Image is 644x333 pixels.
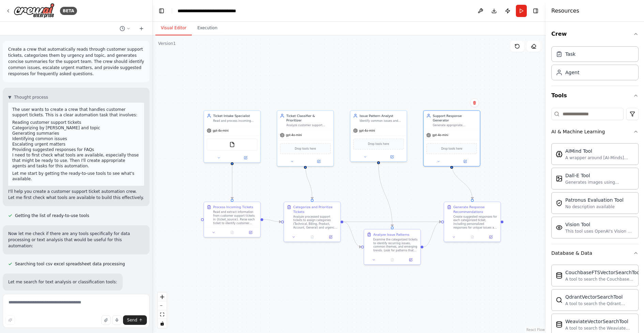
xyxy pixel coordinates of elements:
g: Edge from 72922724-a397-451a-9c84-5a9f96ed6aad to 18ecae12-e20b-4dc0-9469-7a587d9cdcac [230,165,234,199]
button: No output available [223,230,242,235]
div: Process Incoming TicketsRead and extract information from customer support tickets in {ticket_sou... [203,202,261,237]
g: Edge from 0e062153-f9d7-43f3-ab1c-eefe7c55e55a to fa5dc4be-9691-445d-a6cc-4425146a3942 [376,164,395,227]
img: WeaviateVectorSearchTool [556,321,563,328]
div: CouchbaseFTSVectorSearchTool [565,269,641,276]
span: Searching tool csv excel spreadsheet data processing [15,261,125,267]
div: Categorize and Prioritize Tickets [293,205,337,214]
div: Identify common issues and recurring patterns across customer support tickets, detecting trends t... [359,119,404,123]
div: Issue Pattern AnalystIdentify common issues and recurring patterns across customer support ticket... [350,110,407,162]
div: Support Response Generator [433,114,477,123]
button: zoom out [158,301,167,310]
button: Execution [192,21,223,35]
button: Open in side panel [403,257,418,263]
button: Hide right sidebar [531,6,540,16]
button: ▼Thought process [8,95,48,100]
img: FileReadTool [229,142,235,147]
button: Switch to previous chat [117,24,133,33]
div: Generates images using OpenAI's Dall-E model. [565,180,634,185]
nav: breadcrumb [178,7,236,14]
button: Open in side panel [323,234,338,240]
p: Create a crew that automatically reads through customer support tickets, categorizes them by urge... [8,46,144,77]
g: Edge from 18ecae12-e20b-4dc0-9469-7a587d9cdcac to af85c28c-4d2f-4ba0-8bcf-a4099b98ae65 [263,217,281,224]
span: Drop tools here [368,142,389,146]
g: Edge from 828be4e6-9176-40ff-b4b4-019bc1f031f5 to 316d33c3-0872-4a2e-b231-afb22666162f [449,164,475,199]
div: Database & Data [551,250,592,256]
li: Reading customer support tickets [12,120,140,125]
div: Analyze customer support tickets to categorize them by topic (technical, billing, product, accoun... [286,123,331,127]
button: Open in side panel [483,234,499,240]
button: Open in side panel [379,154,405,160]
img: DallETool [556,175,563,182]
button: Database & Data [551,244,639,262]
span: Getting the list of ready-to-use tools [15,213,89,218]
button: Send [123,315,147,325]
button: Open in side panel [306,159,332,164]
div: Patronus Evaluation Tool [565,197,624,203]
img: CouchbaseFTSVectorSearchTool [556,272,563,279]
button: Improve this prompt [5,315,15,325]
span: Drop tools here [441,146,462,151]
div: Generate Response Recommendations [453,205,497,214]
div: Analyze processed support tickets to assign categories (Technical, Billing, Product, Account, Gen... [293,215,337,230]
button: No output available [383,257,402,263]
span: gpt-4o-mini [432,133,448,137]
div: BETA [60,7,77,15]
div: Dall-E Tool [565,172,634,179]
div: Generate Response RecommendationsCreate suggested responses for each categorized ticket, includin... [444,202,501,242]
div: QdrantVectorSearchTool [565,294,634,300]
button: Open in side panel [233,155,259,161]
div: Analyze Issue Patterns [373,232,409,237]
span: Thought process [14,95,48,100]
button: Tools [551,86,639,105]
button: Delete node [470,98,479,107]
div: Ticket Intake Specialist [213,114,258,118]
span: Drop tools here [295,146,316,151]
div: Process Incoming Tickets [213,205,254,209]
div: A tool to search the Weaviate database for relevant information on internal documents. [565,326,634,331]
div: No description available [565,204,624,210]
div: Read and extract information from customer support tickets in {ticket_source}. Parse each ticket ... [213,210,258,225]
g: Edge from af85c28c-4d2f-4ba0-8bcf-a4099b98ae65 to fa5dc4be-9691-445d-a6cc-4425146a3942 [343,219,361,249]
button: Crew [551,24,639,44]
button: Open in side panel [243,230,258,235]
button: Visual Editor [155,21,192,35]
g: Edge from fa5dc4be-9691-445d-a6cc-4425146a3942 to 316d33c3-0872-4a2e-b231-afb22666162f [424,219,441,249]
p: Now let me check if there are any tools specifically for data processing or text analysis that wo... [8,231,144,249]
div: AI & Machine Learning [551,140,639,244]
div: Support Response GeneratorGenerate appropriate responses for customer support tickets, creating p... [423,110,480,166]
button: No output available [303,234,322,240]
p: I need to first check what tools are available, especially those that might be ready to use. Then... [12,152,140,169]
button: fit view [158,310,167,319]
li: Escalating urgent matters [12,141,140,147]
button: No output available [463,234,482,240]
div: Version 1 [158,41,176,46]
img: QdrantVectorSearchTool [556,297,563,303]
p: Let me start by getting the ready-to-use tools to see what's available. [12,171,140,182]
li: Providing suggested responses for FAQs [12,147,140,152]
div: Create suggested responses for each categorized ticket, including personalized responses for uniq... [453,215,497,230]
button: Start a new chat [136,24,147,33]
div: Agent [565,69,579,76]
span: Send [127,317,137,323]
div: Issue Pattern Analyst [359,114,404,118]
div: This tool uses OpenAI's Vision API to describe the contents of an image. [565,229,634,234]
div: Crew [551,44,639,86]
div: Examine the categorized tickets to identify recurring issues, common themes, and emerging trends.... [373,238,417,252]
g: Edge from 8582ec64-5100-4cf2-aa88-1069ece3a535 to af85c28c-4d2f-4ba0-8bcf-a4099b98ae65 [303,164,315,199]
div: AIMind Tool [565,148,634,154]
span: gpt-4o-mini [213,129,229,133]
img: VisionTool [556,224,563,231]
button: zoom in [158,293,167,301]
div: A tool to search the Couchbase database for relevant information on internal documents. [565,277,641,282]
span: gpt-4o-mini [286,133,302,137]
div: React Flow controls [158,293,167,328]
img: Logo [14,3,55,18]
button: toggle interactivity [158,319,167,328]
div: Vision Tool [565,221,634,228]
span: gpt-4o-mini [359,129,375,133]
div: Analyze Issue PatternsExamine the categorized tickets to identify recurring issues, common themes... [364,229,421,265]
li: Identifying common issues [12,136,140,141]
div: Ticket Classifier & PrioritizerAnalyze customer support tickets to categorize them by topic (tech... [277,110,334,166]
button: Click to speak your automation idea [112,315,122,325]
button: AI & Machine Learning [551,123,639,140]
